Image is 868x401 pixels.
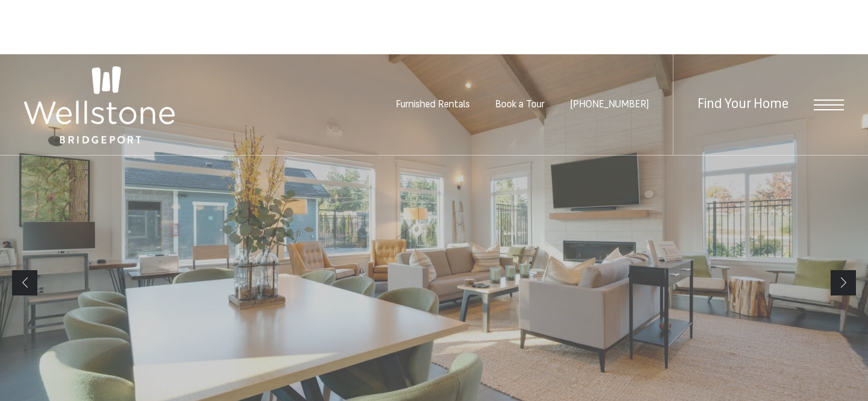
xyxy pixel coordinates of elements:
[570,100,649,110] span: [PHONE_NUMBER]
[831,270,856,295] a: Next
[495,100,545,110] a: Book a Tour
[570,100,649,110] a: Call us at (253) 400-3144
[814,99,844,110] button: Open Menu
[698,98,788,112] a: Find Your Home
[24,66,175,144] img: Wellstone
[12,270,37,295] a: Previous
[396,100,470,110] a: Furnished Rentals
